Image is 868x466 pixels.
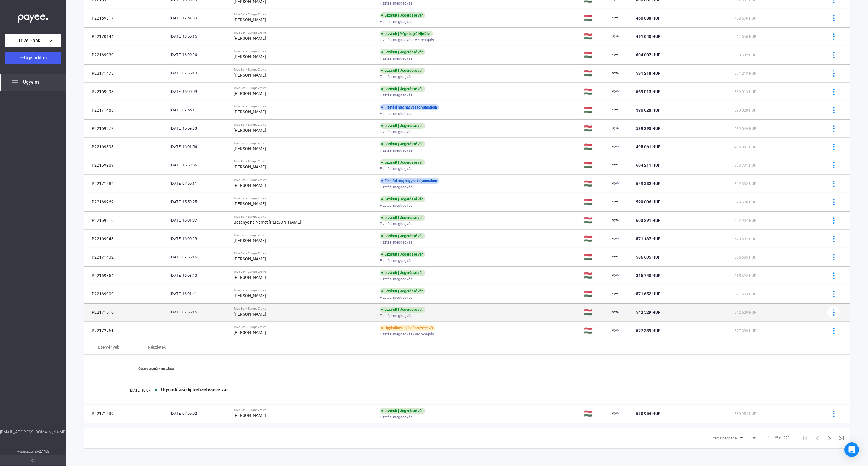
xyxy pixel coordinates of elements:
div: 1 – 25 of 228 [768,434,790,442]
mat-select: Items per page: [740,434,757,442]
strong: [PERSON_NAME] [234,312,266,316]
td: P22171486 [84,175,168,193]
strong: [PERSON_NAME] [234,17,266,22]
span: 542 529 HUF [734,310,756,315]
img: payee-logo [612,88,619,95]
div: Ügyindítási díj befizetésére vár [380,325,435,331]
td: 🇭🇺 [581,101,609,119]
img: more-blue [831,199,837,205]
div: [DATE] 15:59:25 [170,199,229,205]
strong: [PERSON_NAME] [234,146,266,151]
div: Lezárult | Jogerőssé vált [380,196,425,202]
div: [DATE] 17:51:30 [170,15,229,21]
span: Fizetési meghagyás [380,220,412,228]
span: 460 088 HUF [636,16,660,20]
button: more-blue [827,122,840,135]
button: more-blue [827,140,840,153]
td: 🇭🇺 [581,193,609,211]
span: Fizetési meghagyás [380,92,412,99]
img: payee-logo [612,410,619,417]
div: Lezárult | Jogerőssé vált [380,49,425,55]
span: 315 692 HUF [734,274,756,278]
button: more-blue [827,288,840,300]
span: 549 382 HUF [734,182,756,186]
td: 🇭🇺 [581,230,609,248]
img: payee-logo [612,235,619,242]
div: Items per page: [712,435,737,442]
img: payee-logo [612,14,619,22]
div: Trive Bank Europe Zrt. vs [234,141,375,145]
img: more-blue [831,89,837,95]
span: Fizetési meghagyás [380,257,412,264]
div: Lezárult | Jogerőssé vált [380,215,425,221]
img: payee-logo [612,143,619,150]
img: payee-logo [612,106,619,114]
td: P22169909 [84,285,168,303]
div: [DATE] 16:03:40 [170,272,229,279]
button: more-blue [827,269,840,282]
div: Trive Bank Europe Zrt. vs [234,13,375,16]
td: P22169898 [84,138,168,156]
td: 🇭🇺 [581,303,609,321]
span: Fizetési meghagyás - végrehajtás [380,331,434,338]
div: Lezárult | Jogerőssé vált [380,141,425,147]
div: [DATE] 16:00:26 [170,52,229,58]
img: more-blue [831,181,837,187]
td: P22169910 [84,211,168,229]
div: Trive Bank Europe Zrt. vs [234,160,375,163]
div: [DATE] 13:55:15 [170,33,229,39]
td: 🇭🇺 [581,156,609,174]
div: [DATE] 07:55:11 [170,107,229,113]
td: P22169943 [84,230,168,248]
td: P22169969 [84,193,168,211]
div: Trive Bank Europe Zrt. vs [234,252,375,255]
button: more-blue [827,30,840,43]
div: Trive Bank Europe Zrt. vs [234,197,375,200]
span: 598 626 HUF [734,200,756,204]
td: P22171432 [84,248,168,266]
td: 🇭🇺 [581,138,609,156]
img: more-blue [831,236,837,242]
div: Trive Bank Europe Zrt. vs [234,49,375,53]
div: [DATE] 07:55:16 [170,254,229,260]
div: Lezárult | Jogerőssé vált [380,408,425,414]
strong: [PERSON_NAME] [234,54,266,59]
div: Lezárult | Jogerőssé vált [380,86,425,92]
div: [DATE] 07:55:02 [170,411,229,417]
span: 599 006 HUF [636,200,660,204]
td: 🇭🇺 [581,285,609,303]
td: 🇭🇺 [581,9,609,27]
span: 550 954 HUF [636,411,660,416]
button: Previous page [811,432,823,444]
span: 569 013 HUF [734,90,756,94]
td: P22171439 [84,405,168,423]
img: payee-logo [612,272,619,279]
div: Lezárult | Jogerőssé vált [380,68,425,74]
img: more-blue [831,15,837,21]
span: 604 007 HUF [636,52,660,57]
span: Fizetési meghagyás [380,239,412,246]
div: [DATE] 16:01:56 [170,144,229,150]
img: payee-logo [612,290,619,298]
span: Fizetési meghagyás [380,147,412,154]
img: payee-logo [612,33,619,40]
img: payee-logo [612,198,619,206]
span: Fizetési meghagyás [380,128,412,136]
img: more-blue [831,125,837,132]
span: 315 740 HUF [636,273,660,278]
strong: [PERSON_NAME] [234,183,266,188]
div: Lezárult | Jogerőssé vált [380,233,425,239]
span: 25 [740,436,744,440]
td: 🇭🇺 [581,27,609,46]
img: more-blue [831,144,837,150]
div: [DATE] 07:55:10 [170,70,229,76]
span: 571 563 HUF [734,292,756,296]
div: Lezárult | Jogerőssé vált [380,12,425,18]
span: 577 389 HUF [734,329,756,333]
span: Fizetési meghagyás [380,184,412,191]
div: Fizetési meghagyás folyamatban [380,104,439,110]
div: [DATE] 16:00:29 [170,236,229,242]
span: Trive Bank Europe Zrt. [18,37,48,44]
span: 577 389 HUF [636,328,660,333]
div: Trive Bank Europe Zrt. vs [234,86,375,90]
